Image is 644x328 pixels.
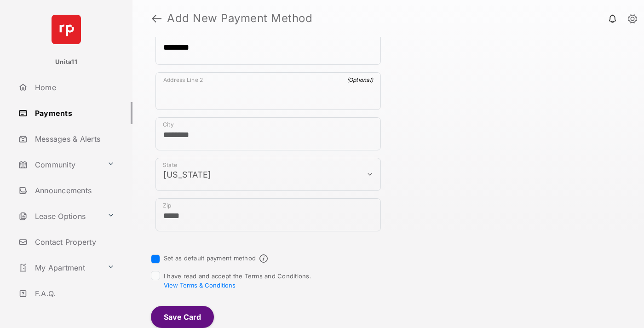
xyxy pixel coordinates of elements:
[164,282,236,289] button: I have read and accept the Terms and Conditions.
[164,272,311,289] span: I have read and accept the Terms and Conditions.
[15,282,132,305] a: F.A.Q.
[15,205,103,227] a: Lease Options
[151,306,214,328] button: Save Card
[155,117,381,150] div: payment_method_screening[postal_addresses][locality]
[164,254,256,262] label: Set as default payment method
[15,76,132,98] a: Home
[15,154,103,176] a: Community
[259,254,268,263] span: Default payment method info
[15,128,132,150] a: Messages & Alerts
[15,231,132,253] a: Contact Property
[155,198,381,231] div: payment_method_screening[postal_addresses][postalCode]
[15,257,103,279] a: My Apartment
[167,13,312,24] strong: Add New Payment Method
[52,15,81,44] img: svg+xml;base64,PHN2ZyB4bWxucz0iaHR0cDovL3d3dy53My5vcmcvMjAwMC9zdmciIHdpZHRoPSI2NCIgaGVpZ2h0PSI2NC...
[155,72,381,110] div: payment_method_screening[postal_addresses][addressLine2]
[15,179,132,201] a: Announcements
[155,27,381,65] div: payment_method_screening[postal_addresses][addressLine1]
[55,58,77,67] p: Unita11
[155,158,381,191] div: payment_method_screening[postal_addresses][administrativeArea]
[15,102,132,124] a: Payments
